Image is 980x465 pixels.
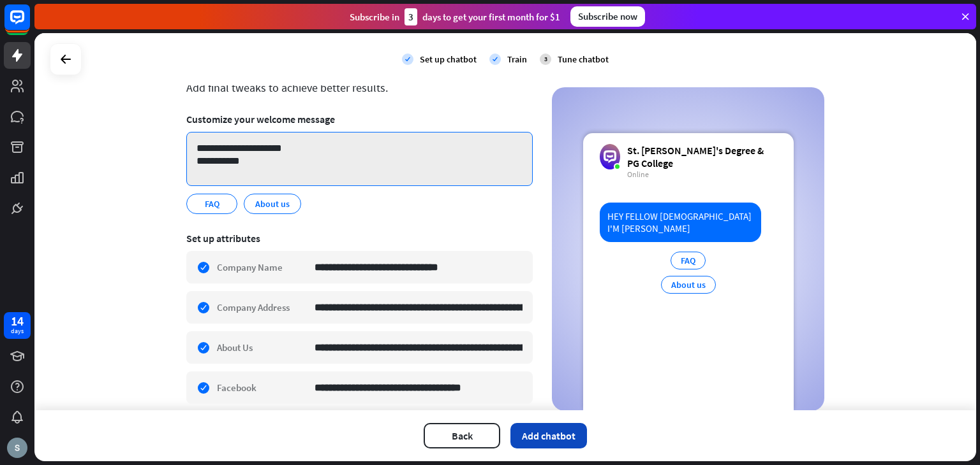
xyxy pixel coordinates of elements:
[671,252,706,269] div: FAQ
[350,8,560,25] div: Subscribe in days to get your first month for $1
[600,203,761,242] div: HEY FELLOW [DEMOGRAPHIC_DATA] I'M [PERSON_NAME]
[540,54,551,65] div: 3
[661,276,716,294] div: About us
[186,232,533,245] div: Set up attributes
[402,54,413,65] i: check
[558,54,609,65] div: Tune chatbot
[11,327,24,336] div: days
[405,8,417,25] div: 3
[186,113,533,125] div: Customize your welcome message
[4,312,31,339] a: 14 days
[570,6,645,27] div: Subscribe now
[627,144,777,169] div: St. [PERSON_NAME]'s Degree & PG College
[254,197,291,211] span: About us
[11,315,24,327] div: 14
[627,169,777,180] div: Online
[10,5,48,43] button: Open LiveChat chat widget
[420,54,477,65] div: Set up chatbot
[204,197,221,211] span: FAQ
[510,423,587,448] button: Add chatbot
[489,54,501,65] i: check
[507,54,527,65] div: Train
[424,423,500,448] button: Back
[186,80,533,95] div: Add final tweaks to achieve better results.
